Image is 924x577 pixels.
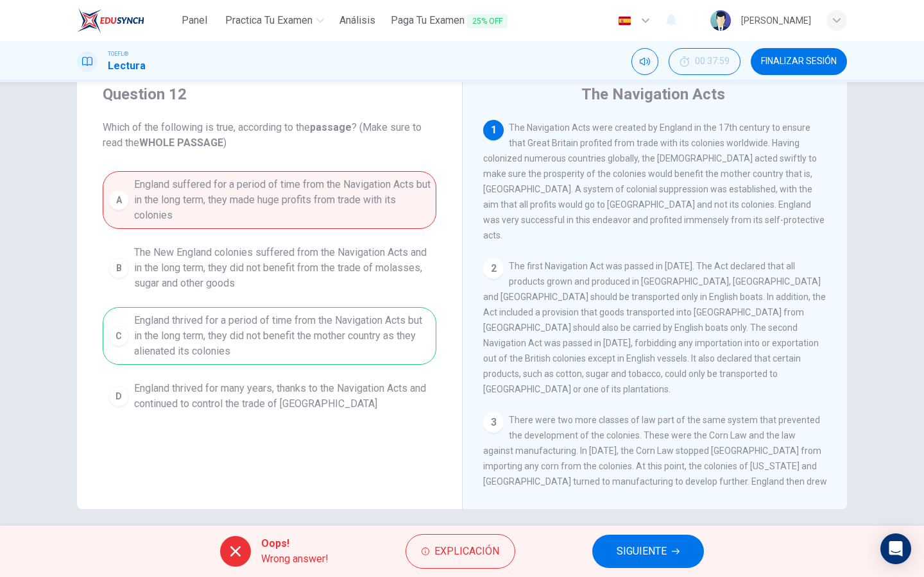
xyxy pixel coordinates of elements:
[77,8,144,33] img: EduSynch logo
[77,8,174,33] a: EduSynch logo
[761,56,837,67] span: FINALIZAR SESIÓN
[103,84,436,105] h4: Question 12
[434,542,499,560] span: Explicación
[139,137,223,149] b: WHOLE PASSAGE
[483,120,504,140] div: 1
[483,122,825,240] span: The Navigation Acts were created by England in the 17th century to ensure that Great Britain prof...
[225,13,312,28] span: Practica tu examen
[339,13,375,28] span: Análisis
[220,9,329,32] button: Practica tu examen
[467,14,508,28] span: 25% OFF
[695,56,730,67] span: 00:37:59
[741,13,811,28] div: [PERSON_NAME]
[261,551,329,567] span: Wrong answer!
[103,120,436,151] span: Which of the following is true, according to the ? (Make sure to read the )
[108,49,128,58] span: TOEFL®
[334,9,381,32] button: Análisis
[406,534,515,569] button: Explicación
[483,261,826,394] span: The first Navigation Act was passed in [DATE]. The Act declared that all products grown and produ...
[310,121,352,133] b: passage
[483,412,504,433] div: 3
[669,48,740,75] button: 00:37:59
[617,542,667,560] span: SIGUIENTE
[631,48,658,75] div: Silenciar
[880,533,911,564] div: Open Intercom Messenger
[592,535,704,568] button: SIGUIENTE
[751,48,847,75] button: FINALIZAR SESIÓN
[108,58,146,74] h1: Lectura
[710,10,731,31] img: Profile picture
[617,16,633,26] img: es
[581,84,725,105] h4: The Navigation Acts
[483,258,504,279] div: 2
[391,13,508,29] span: Paga Tu Examen
[669,48,740,75] div: Ocultar
[386,9,513,33] button: Paga Tu Examen25% OFF
[261,536,329,551] span: Oops!
[182,13,207,28] span: Panel
[174,9,215,32] button: Panel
